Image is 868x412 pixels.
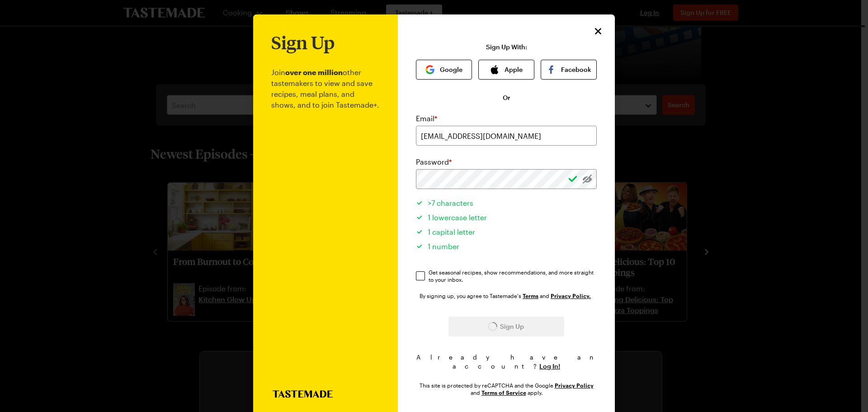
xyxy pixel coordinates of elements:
p: Join other tastemakers to view and save recipes, meal plans, and shows, and to join Tastemade+. [271,52,380,390]
h1: Sign Up [271,33,335,52]
button: Close [592,25,604,37]
label: Email [416,113,437,124]
span: 1 capital letter [428,227,475,236]
input: Get seasonal recipes, show recommendations, and more straight to your inbox. [416,271,425,280]
p: Sign Up With: [486,43,527,51]
a: Tastemade Terms of Service [523,292,538,299]
span: Already have an account? [416,353,597,370]
button: Apple [478,60,534,80]
button: Google [416,60,472,80]
button: Log In! [539,362,560,371]
span: >7 characters [428,199,473,207]
div: This site is protected by reCAPTCHA and the Google and apply. [416,382,597,396]
span: 1 lowercase letter [428,213,487,222]
label: Password [416,156,452,167]
a: Google Privacy Policy [555,381,594,389]
span: Or [503,93,510,102]
div: By signing up, you agree to Tastemade's and [420,291,593,300]
a: Google Terms of Service [481,388,526,396]
span: 1 number [428,242,459,251]
button: Facebook [541,60,597,80]
a: Tastemade Privacy Policy [551,292,591,299]
b: over one million [285,68,343,76]
span: Get seasonal recipes, show recommendations, and more straight to your inbox. [429,269,598,283]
